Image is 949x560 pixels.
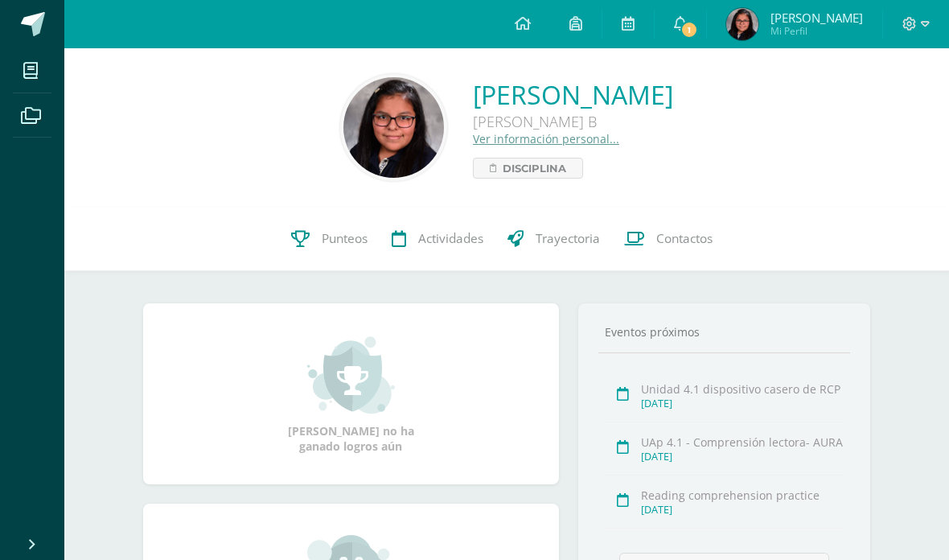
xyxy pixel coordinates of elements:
[641,450,844,463] div: [DATE]
[418,230,483,247] span: Actividades
[726,8,758,40] img: 64811a51014a0d192a640bb31df204f7.png
[473,131,619,146] a: Ver información personal...
[641,488,844,503] div: Reading comprehension practice
[770,10,863,26] span: [PERSON_NAME]
[503,159,566,178] span: Disciplina
[641,503,844,517] div: [DATE]
[343,77,444,178] img: 7e3cded92fb225717a2904ea1a5512e3.png
[641,434,844,450] div: UAp 4.1 - Comprensión lectora- AURA
[656,230,713,247] span: Contactos
[322,230,368,247] span: Punteos
[641,397,844,410] div: [DATE]
[495,207,612,271] a: Trayectoria
[473,158,583,179] a: Disciplina
[307,335,395,415] img: achievement_small.png
[536,230,600,247] span: Trayectoria
[598,324,850,340] div: Eventos próximos
[641,381,844,397] div: Unidad 4.1 dispositivo casero de RCP
[270,335,431,454] div: [PERSON_NAME] no ha ganado logros aún
[473,77,673,112] a: [PERSON_NAME]
[612,207,725,271] a: Contactos
[473,112,673,131] div: [PERSON_NAME] B
[380,207,495,271] a: Actividades
[770,24,863,38] span: Mi Perfil
[279,207,380,271] a: Punteos
[680,21,698,39] span: 1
